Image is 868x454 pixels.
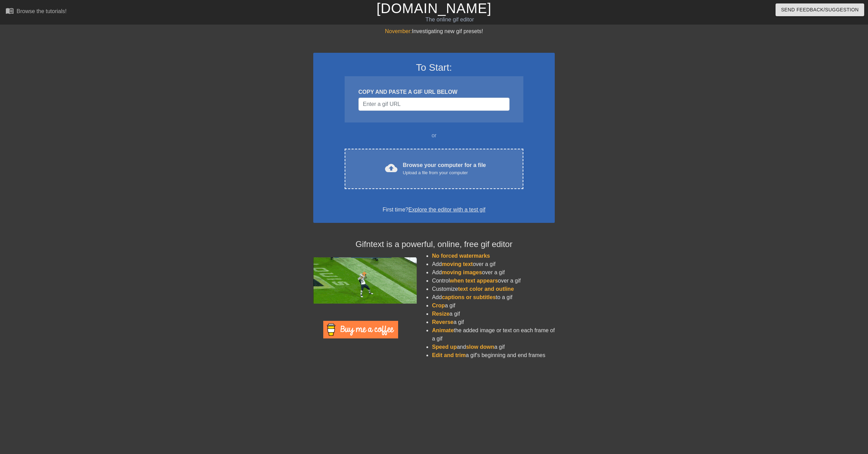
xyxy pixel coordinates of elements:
span: Animate [432,327,454,333]
span: captions or subtitles [442,294,496,300]
a: [DOMAIN_NAME] [376,1,491,16]
input: Username [358,98,510,111]
a: Explore the editor with a test gif [408,207,485,213]
span: Edit and trim [432,352,466,358]
h3: To Start: [322,62,546,73]
div: Upload a file from your computer [403,169,486,176]
div: Investigating new gif presets! [313,27,555,36]
div: Browse your computer for a file [403,161,486,176]
span: moving images [442,269,482,275]
img: Buy Me A Coffee [323,321,398,338]
span: No forced watermarks [432,253,490,259]
span: menu_book [6,7,14,15]
span: Speed up [432,344,457,350]
a: Browse the tutorials! [6,7,67,17]
span: Crop [432,303,445,308]
li: Add to a gif [432,293,555,302]
li: a gif [432,318,555,326]
div: or [331,131,537,140]
div: Browse the tutorials! [17,8,67,14]
span: moving text [442,261,473,267]
li: Add over a gif [432,260,555,268]
li: a gif [432,302,555,310]
span: Send Feedback/Suggestion [781,6,859,14]
span: cloud_upload [385,162,397,174]
span: Reverse [432,319,453,325]
li: and a gif [432,343,555,351]
div: First time? [322,206,546,214]
li: Customize [432,285,555,293]
li: Add over a gif [432,268,555,277]
div: The online gif editor [293,16,607,24]
li: a gif [432,310,555,318]
span: text color and outline [458,286,514,292]
button: Send Feedback/Suggestion [776,3,864,16]
img: football_small.gif [313,257,417,304]
li: the added image or text on each frame of a gif [432,326,555,343]
li: a gif's beginning and end frames [432,351,555,359]
h4: Gifntext is a powerful, online, free gif editor [313,239,555,249]
span: when text appears [450,278,498,284]
div: COPY AND PASTE A GIF URL BELOW [358,88,510,96]
span: Resize [432,311,450,317]
li: Control over a gif [432,277,555,285]
span: slow down [466,344,494,350]
span: November: [385,28,412,34]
